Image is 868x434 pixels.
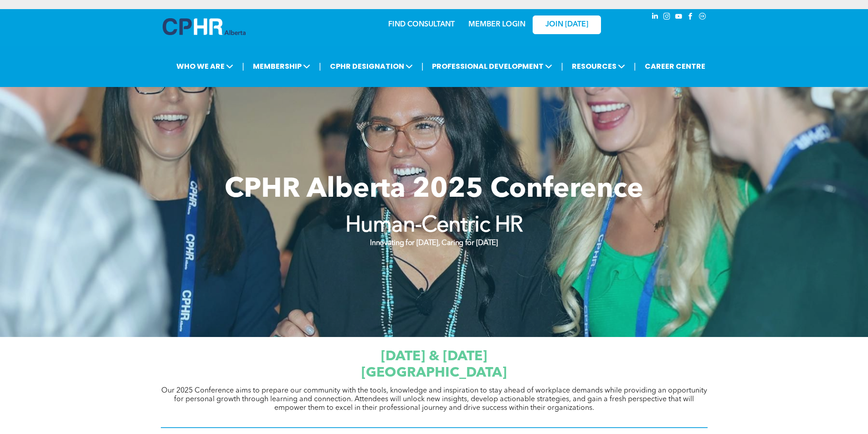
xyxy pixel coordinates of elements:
strong: Innovating for [DATE], Caring for [DATE] [370,240,498,247]
span: Our 2025 Conference aims to prepare our community with the tools, knowledge and inspiration to st... [161,387,707,412]
span: MEMBERSHIP [250,58,313,75]
li: | [421,57,424,76]
span: RESOURCES [569,58,628,75]
span: [DATE] & [DATE] [381,350,487,363]
a: facebook [686,11,696,24]
span: PROFESSIONAL DEVELOPMENT [429,58,555,75]
a: instagram [662,11,672,24]
span: [GEOGRAPHIC_DATA] [361,366,507,380]
a: Social network [698,11,708,24]
span: JOIN [DATE] [545,20,588,29]
a: linkedin [650,11,660,24]
a: FIND CONSULTANT [388,21,455,28]
span: CPHR Alberta 2025 Conference [225,176,643,204]
li: | [319,57,321,76]
strong: Human-Centric HR [345,215,523,237]
span: CPHR DESIGNATION [327,58,416,75]
a: MEMBER LOGIN [468,21,525,28]
li: | [561,57,563,76]
li: | [242,57,244,76]
img: A blue and white logo for cp alberta [163,18,246,35]
li: | [634,57,636,76]
a: youtube [674,11,684,24]
a: CAREER CENTRE [642,58,708,75]
span: WHO WE ARE [174,58,236,75]
a: JOIN [DATE] [533,15,601,34]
